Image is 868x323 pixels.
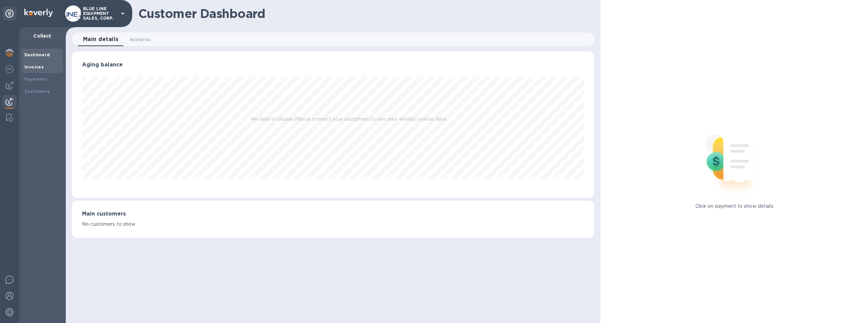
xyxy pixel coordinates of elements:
[24,9,53,17] img: Logo
[3,7,16,20] div: Unpin categories
[695,203,773,210] p: Click on payment to show details
[5,65,14,73] img: Foreign exchange
[24,33,60,39] p: Collect
[82,211,584,217] h3: Main customers
[82,221,584,228] p: No customers to show
[24,64,44,69] b: Invoices
[716,51,868,323] iframe: Chat Widget
[24,52,50,57] b: Dashboard
[130,36,151,43] span: Analytics
[24,77,47,82] b: Payments
[24,89,50,94] b: Customers
[83,35,119,44] span: Main details
[82,62,584,68] h3: Aging balance
[83,6,117,21] p: BLUE LINE EQUIPMENT SALES, CORP.
[138,6,590,21] h1: Customer Dashboard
